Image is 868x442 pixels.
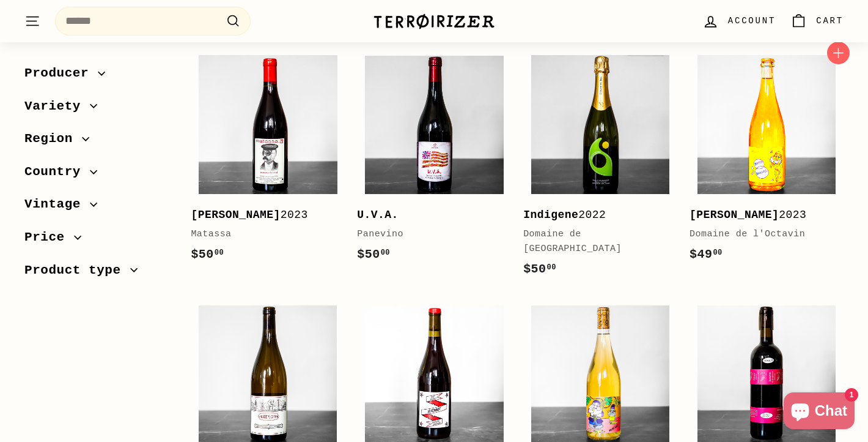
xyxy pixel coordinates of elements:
span: Country [24,162,90,182]
span: Vintage [24,194,90,215]
a: Account [695,3,783,39]
span: Product type [24,260,130,281]
button: Region [24,125,171,159]
button: Price [24,224,171,257]
b: [PERSON_NAME] [191,209,280,221]
a: Cart [783,3,851,39]
sup: 00 [381,249,390,257]
a: U.V.A. Panevino [357,48,511,277]
button: Variety [24,93,171,126]
button: Producer [24,60,171,93]
span: Cart [816,14,844,28]
sup: 00 [215,249,224,257]
div: 2022 [523,206,665,224]
span: $50 [523,262,556,276]
a: [PERSON_NAME]2023Matassa [191,48,345,277]
span: Price [24,227,74,248]
span: Variety [24,96,90,117]
span: $50 [357,247,390,261]
a: [PERSON_NAME]2023Domaine de l'Octavin [690,48,844,277]
b: Indigene [523,209,578,221]
span: $49 [690,247,723,261]
span: $50 [191,247,224,261]
button: Vintage [24,191,171,224]
b: [PERSON_NAME] [690,209,779,221]
div: Domaine de l'Octavin [690,227,831,242]
inbox-online-store-chat: Shopify online store chat [780,392,858,432]
span: Account [728,14,776,28]
button: Product type [24,257,171,290]
div: Panevino [357,227,499,242]
a: Indigene2022Domaine de [GEOGRAPHIC_DATA] [523,48,677,291]
span: Producer [24,63,98,84]
sup: 00 [547,263,556,272]
button: Country [24,159,171,192]
div: Domaine de [GEOGRAPHIC_DATA] [523,227,665,257]
sup: 00 [713,249,722,257]
b: U.V.A. [357,209,399,221]
div: Matassa [191,227,333,242]
div: 2023 [690,206,831,224]
span: Region [24,129,82,149]
div: 2023 [191,206,333,224]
